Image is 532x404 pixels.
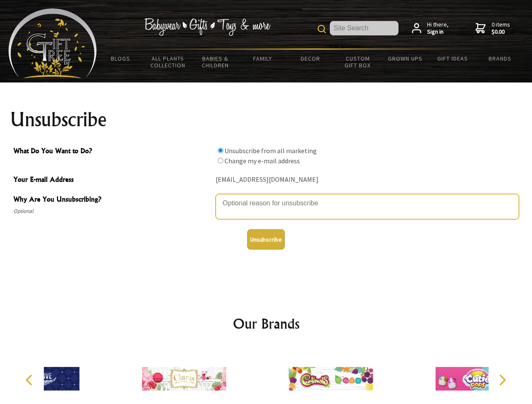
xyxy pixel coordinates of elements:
a: Grown Ups [381,50,429,67]
input: Site Search [330,21,398,35]
img: Babyware - Gifts - Toys and more... [8,8,97,78]
img: product search [318,25,326,33]
button: Next [493,371,511,389]
a: Brands [476,50,524,67]
a: BLOGS [97,50,144,67]
button: Previous [21,371,40,389]
a: Gift Ideas [429,50,476,67]
a: Custom Gift Box [334,50,382,74]
input: What Do You Want to Do? [218,148,223,153]
strong: $0.00 [492,28,510,36]
label: Unsubscribe from all marketing [225,146,317,155]
img: Babywear - Gifts - Toys & more [144,18,270,36]
a: Hi there,Sign in [412,21,449,36]
div: [EMAIL_ADDRESS][DOMAIN_NAME] [216,173,519,186]
textarea: Why Are You Unsubscribing? [216,194,519,219]
a: Family [239,50,287,67]
span: Why Are You Unsubscribing? [13,194,211,206]
span: Your E-mail Address [13,174,211,186]
button: Unsubscribe [247,229,285,250]
a: Decor [286,50,334,67]
input: What Do You Want to Do? [218,158,223,163]
label: Change my e-mail address [225,157,300,165]
a: All Plants Collection [144,50,192,74]
a: 0 items$0.00 [476,21,510,36]
a: Babies & Children [192,50,239,74]
h2: Our Brands [17,314,516,334]
span: What Do You Want to Do? [13,146,211,158]
span: Optional [13,206,211,216]
h1: Unsubscribe [10,109,522,130]
span: 0 items [492,21,510,36]
span: Hi there, [427,21,449,36]
strong: Sign in [427,28,449,36]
